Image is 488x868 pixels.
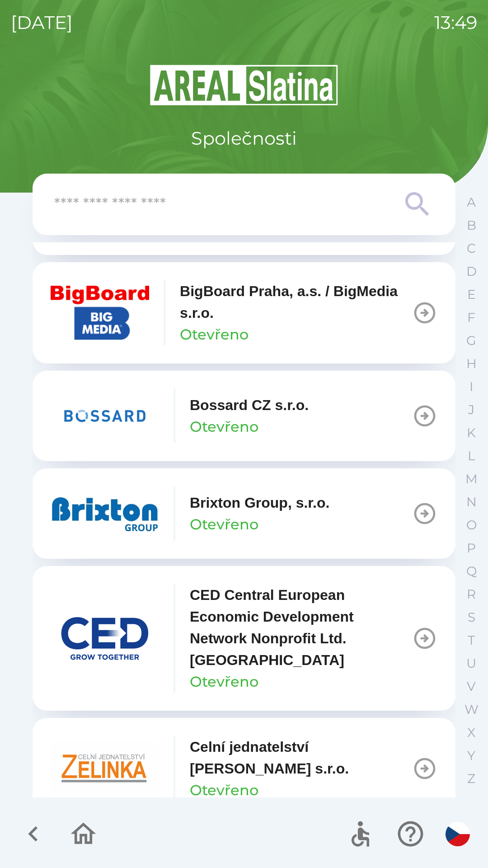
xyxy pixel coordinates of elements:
[467,194,476,210] p: A
[190,416,258,438] p: Otevřeno
[460,514,483,537] button: O
[51,389,159,443] img: 12f696b3-0488-497c-a6f2-7e3fc46b7c3e.png
[460,675,483,698] button: V
[460,652,483,675] button: U
[11,9,73,36] p: [DATE]
[467,425,476,441] p: K
[467,217,476,233] p: B
[460,629,483,652] button: T
[469,379,473,395] p: I
[460,698,483,721] button: W
[190,584,412,671] p: CED Central European Economic Development Network Nonprofit Ltd. [GEOGRAPHIC_DATA]
[467,725,475,741] p: X
[51,611,159,665] img: d9501dcd-2fae-4a13-a1b3-8010d0152126.png
[460,744,483,767] button: Y
[460,352,483,375] button: H
[51,486,159,541] img: b88e0700-07da-459b-95b8-6ff16a92df1a.png
[434,9,477,36] p: 13:49
[460,560,483,583] button: Q
[460,444,483,467] button: L
[466,656,476,671] p: U
[468,402,474,418] p: J
[446,822,470,846] img: cs flag
[460,191,483,214] button: A
[460,491,483,514] button: N
[465,471,478,487] p: M
[468,609,475,625] p: S
[51,286,149,340] img: 7972f2c8-5e35-4a97-83aa-5000debabc4e.jpg
[51,741,159,796] img: e791fe39-6e5c-4488-8406-01cea90b779d.png
[460,260,483,283] button: D
[460,283,483,306] button: E
[465,702,479,717] p: W
[467,540,476,556] p: P
[466,356,477,372] p: H
[467,241,476,256] p: C
[460,375,483,398] button: I
[190,736,412,779] p: Celní jednatelství [PERSON_NAME] s.r.o.
[190,514,258,535] p: Otevřeno
[467,310,475,325] p: F
[466,264,477,279] p: D
[467,748,475,764] p: Y
[33,468,455,559] button: Brixton Group, s.r.o.Otevřeno
[191,125,297,152] p: Společnosti
[190,492,329,514] p: Brixton Group, s.r.o.
[460,398,483,421] button: J
[190,779,258,801] p: Otevřeno
[460,721,483,744] button: X
[33,718,455,819] button: Celní jednatelství [PERSON_NAME] s.r.o.Otevřeno
[466,563,477,579] p: Q
[467,287,476,302] p: E
[33,262,455,363] button: BigBoard Praha, a.s. / BigMedia s.r.o.Otevřeno
[460,467,483,491] button: M
[460,537,483,560] button: P
[460,421,483,444] button: K
[460,583,483,606] button: R
[33,566,455,711] button: CED Central European Economic Development Network Nonprofit Ltd. [GEOGRAPHIC_DATA]Otevřeno
[466,333,476,349] p: G
[460,214,483,237] button: B
[33,371,455,461] button: Bossard CZ s.r.o.Otevřeno
[460,237,483,260] button: C
[180,280,412,324] p: BigBoard Praha, a.s. / BigMedia s.r.o.
[468,632,475,648] p: T
[460,606,483,629] button: S
[190,671,258,693] p: Otevřeno
[180,324,249,345] p: Otevřeno
[467,679,476,694] p: V
[466,517,477,533] p: O
[466,494,477,510] p: N
[460,306,483,329] button: F
[467,771,475,787] p: Z
[190,394,309,416] p: Bossard CZ s.r.o.
[33,63,455,107] img: Logo
[467,586,476,602] p: R
[460,767,483,790] button: Z
[460,329,483,352] button: G
[468,448,475,464] p: L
